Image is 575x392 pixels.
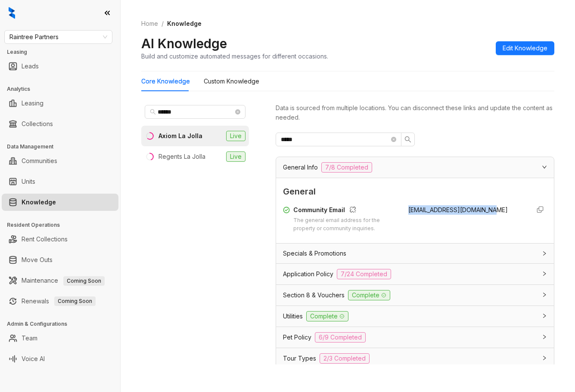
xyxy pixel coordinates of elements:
[2,231,118,248] li: Rent Collections
[293,205,398,216] div: Community Email
[22,231,68,248] a: Rent Collections
[276,306,554,327] div: UtilitiesComplete
[283,163,318,172] span: General Info
[226,131,246,141] span: Live
[226,151,246,162] span: Live
[2,251,118,269] li: Move Outs
[235,109,240,114] span: close-circle
[404,136,411,143] span: search
[2,293,118,310] li: Renewals
[496,41,554,55] button: Edit Knowledge
[542,334,547,340] span: collapsed
[162,19,164,28] li: /
[306,311,348,321] span: Complete
[22,330,37,347] a: Team
[22,350,45,367] a: Voice AI
[276,327,554,348] div: Pet Policy6/9 Completed
[7,320,120,328] h3: Admin & Configurations
[159,152,205,161] div: Regents La Jolla
[321,162,372,173] span: 7/8 Completed
[283,333,311,342] span: Pet Policy
[2,350,118,367] li: Voice AI
[204,77,259,86] div: Custom Knowledge
[283,185,547,198] span: General
[276,244,554,263] div: Specials & Promotions
[542,313,547,318] span: collapsed
[283,249,346,258] span: Specials & Promotions
[542,251,547,256] span: collapsed
[22,293,96,310] a: RenewalsComing Soon
[283,269,333,279] span: Application Policy
[2,152,118,170] li: Communities
[276,264,554,284] div: Application Policy7/24 Completed
[276,103,554,122] div: Data is sourced from multiple locations. You can disconnect these links and update the content as...
[140,19,160,28] a: Home
[283,312,303,321] span: Utilities
[391,137,396,142] span: close-circle
[2,330,118,347] li: Team
[2,115,118,133] li: Collections
[542,355,547,361] span: collapsed
[22,173,35,190] a: Units
[7,85,120,93] h3: Analytics
[2,95,118,112] li: Leasing
[2,58,118,75] li: Leads
[337,269,391,279] span: 7/24 Completed
[159,131,202,141] div: Axiom La Jolla
[9,7,15,19] img: logo
[22,194,56,211] a: Knowledge
[503,43,547,53] span: Edit Knowledge
[141,77,190,86] div: Core Knowledge
[150,109,156,115] span: search
[283,290,345,300] span: Section 8 & Vouchers
[276,285,554,306] div: Section 8 & VouchersComplete
[2,272,118,289] li: Maintenance
[7,143,120,151] h3: Data Management
[141,52,328,61] div: Build and customize automated messages for different occasions.
[276,157,554,178] div: General Info7/8 Completed
[320,353,370,364] span: 2/3 Completed
[7,221,120,229] h3: Resident Operations
[315,332,366,343] span: 6/9 Completed
[2,194,118,211] li: Knowledge
[2,173,118,190] li: Units
[22,152,57,170] a: Communities
[542,271,547,276] span: collapsed
[408,206,508,213] span: [EMAIL_ADDRESS][DOMAIN_NAME]
[283,354,316,363] span: Tour Types
[63,276,105,286] span: Coming Soon
[9,31,107,43] span: Raintree Partners
[141,35,227,52] h2: AI Knowledge
[276,348,554,369] div: Tour Types2/3 Completed
[542,292,547,297] span: collapsed
[54,296,96,306] span: Coming Soon
[293,216,398,233] div: The general email address for the property or community inquiries.
[22,115,53,133] a: Collections
[22,58,39,75] a: Leads
[542,164,547,170] span: expanded
[7,48,120,56] h3: Leasing
[167,20,202,27] span: Knowledge
[348,290,390,300] span: Complete
[22,95,44,112] a: Leasing
[22,251,53,269] a: Move Outs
